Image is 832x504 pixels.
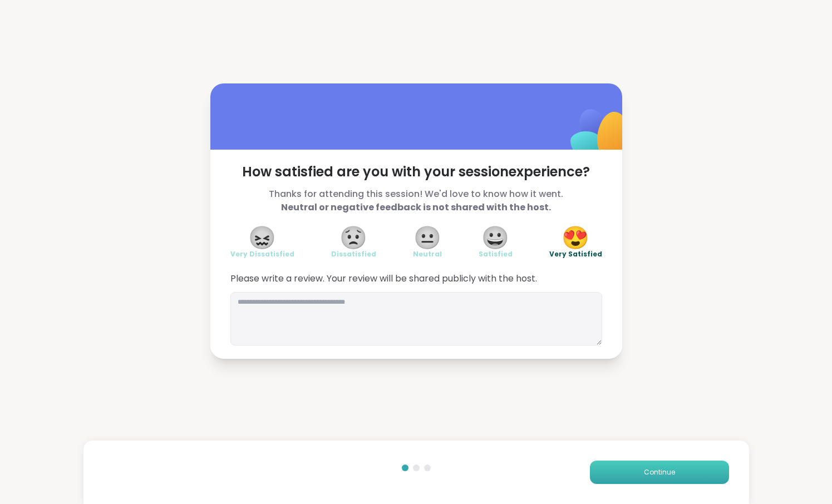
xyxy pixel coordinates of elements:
span: Satisfied [479,250,513,259]
button: Continue [590,461,729,484]
span: 😀 [481,228,509,248]
span: Very Satisfied [549,250,602,259]
span: Very Dissatisfied [230,250,294,259]
span: Continue [644,467,675,477]
span: Thanks for attending this session! We'd love to know how it went. [230,187,602,214]
span: 😐 [413,228,441,248]
span: 😍 [562,228,589,248]
span: 😖 [248,228,276,248]
span: Neutral [413,250,442,259]
img: ShareWell Logomark [544,80,655,191]
b: Neutral or negative feedback is not shared with the host. [281,201,551,214]
span: 😟 [339,228,367,248]
span: How satisfied are you with your session experience? [230,163,602,181]
span: Dissatisfied [331,250,376,259]
span: Please write a review. Your review will be shared publicly with the host. [230,272,602,285]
